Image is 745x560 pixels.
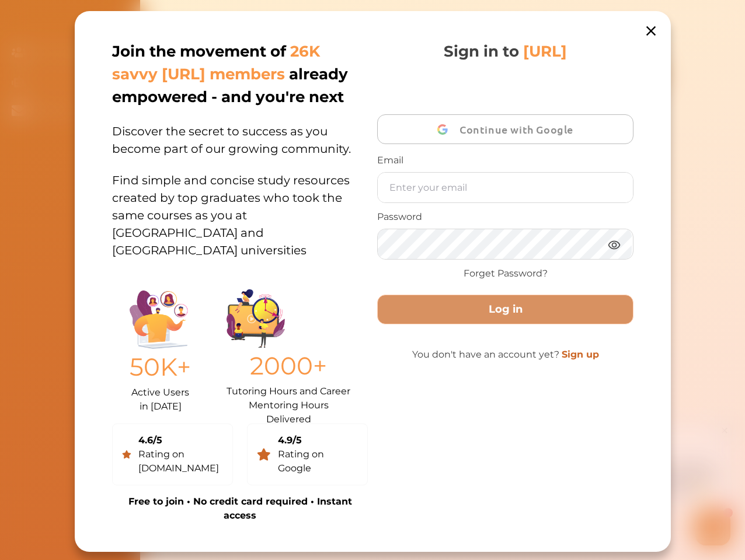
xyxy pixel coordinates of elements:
[377,295,633,324] button: Log in
[102,12,124,34] img: Nini
[140,40,150,51] span: 👋
[377,153,633,167] p: Email
[378,173,632,202] input: Enter your email
[102,40,257,74] p: Hey there If you have any questions, I'm here to help! Just text back 'Hi' and choose from the fo...
[138,433,222,447] div: 4.6/5
[523,42,567,61] span: [URL]
[112,40,365,108] p: Join the movement of already empowered - and you're next
[112,108,368,157] p: Discover the secret to success as you become part of our growing community.
[112,157,368,259] p: Find simple and concise study resources created by top graduates who took the same courses as you...
[277,433,358,447] div: 4.9/5
[112,495,368,523] p: Free to join • No credit card required • Instant access
[377,348,633,362] p: You don't have an account yet?
[377,114,633,144] button: Continue with Google
[112,423,233,485] a: 4.6/5Rating on [DOMAIN_NAME]
[607,237,621,252] img: eye.3286bcf0.webp
[561,349,598,360] a: Sign up
[112,42,320,83] span: 26K savvy [URL] members
[138,447,222,475] div: Rating on [DOMAIN_NAME]
[277,447,358,475] div: Rating on Google
[233,62,243,74] span: 🌟
[130,290,188,349] img: Illustration.25158f3c.png
[227,384,350,414] p: Tutoring Hours and Career Mentoring Hours Delivered
[463,267,547,281] a: Forget Password?
[377,210,633,224] p: Password
[247,423,368,485] a: 4.9/5Rating on Google
[444,40,567,63] p: Sign in to
[130,349,191,386] p: 50K+
[227,289,285,348] img: Group%201403.ccdcecb8.png
[131,19,145,31] div: Nini
[227,348,350,384] p: 2000+
[130,386,191,414] p: Active Users in [DATE]
[459,116,579,143] span: Continue with Google
[259,86,268,96] i: 1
